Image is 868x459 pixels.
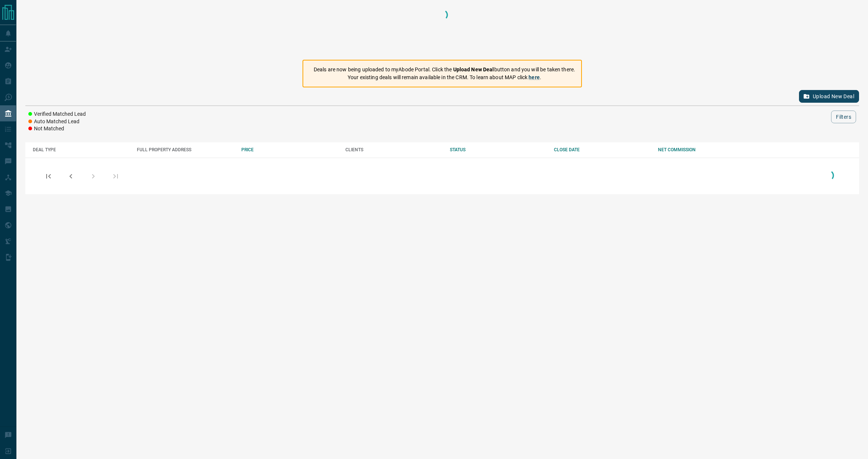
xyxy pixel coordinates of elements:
div: Loading [821,168,836,184]
a: here [529,74,540,80]
div: Loading [435,7,450,52]
button: Filters [831,111,856,123]
div: STATUS [450,147,546,152]
li: Auto Matched Lead [28,118,86,125]
p: Deals are now being uploaded to myAbode Portal. Click the button and you will be taken there. [314,66,575,74]
div: CLIENTS [345,147,442,152]
strong: Upload New Deal [453,66,494,72]
div: CLOSE DATE [554,147,651,152]
li: Verified Matched Lead [28,111,86,118]
div: FULL PROPERTY ADDRESS [137,147,234,152]
p: Your existing deals will remain available in the CRM. To learn about MAP click . [314,74,575,81]
li: Not Matched [28,125,86,133]
button: Upload New Deal [799,90,859,103]
div: NET COMMISSION [658,147,755,152]
div: PRICE [241,147,338,152]
div: DEAL TYPE [33,147,129,152]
